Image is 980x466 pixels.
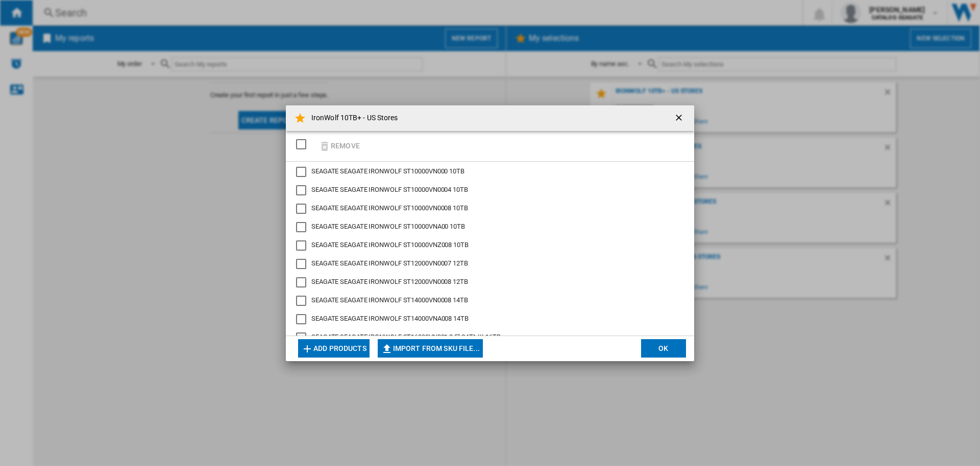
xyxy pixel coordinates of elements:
md-checkbox: SEAGATE IRONWOLF ST10000VN0004 10TB [296,185,676,195]
button: Import from SKU file... [378,339,483,358]
md-checkbox: SEAGATE IRONWOLF ST16000VN001 3.5" SATA III 16TB [296,332,676,343]
md-checkbox: SEAGATE IRONWOLF ST14000VNA008 14TB [296,314,676,324]
span: SEAGATE SEAGATE IRONWOLF ST10000VN000 10TB [311,167,464,175]
h4: IronWolf 10TB+ - US Stores [306,113,398,123]
button: getI18NText('BUTTONS.CLOSE_DIALOG') [670,108,690,128]
md-checkbox: SEAGATE IRONWOLF ST12000VN0007 12TB [296,259,676,269]
button: Add products [298,339,370,358]
span: SEAGATE SEAGATE IRONWOLF ST10000VN0008 10TB [311,204,468,212]
md-checkbox: SEAGATE IRONWOLF ST14000VN0008 14TB [296,296,676,306]
span: SEAGATE SEAGATE IRONWOLF ST16000VN001 3.5" SATA III 16TB [311,333,500,341]
span: SEAGATE SEAGATE IRONWOLF ST14000VNA008 14TB [311,315,469,322]
span: SEAGATE SEAGATE IRONWOLF ST14000VN0008 14TB [311,296,468,304]
md-checkbox: SEAGATE IRONWOLF ST10000VN000 10TB [296,167,676,177]
button: OK [641,339,686,358]
ng-md-icon: getI18NText('BUTTONS.CLOSE_DIALOG') [674,113,686,125]
span: SEAGATE SEAGATE IRONWOLF ST10000VN0004 10TB [311,186,468,193]
span: SEAGATE SEAGATE IRONWOLF ST10000VNZ008 10TB [311,241,469,249]
md-checkbox: SELECTIONS.EDITION_POPUP.SELECT_DESELECT [296,136,311,153]
span: SEAGATE SEAGATE IRONWOLF ST12000VN0008 12TB [311,278,468,285]
span: SEAGATE SEAGATE IRONWOLF ST12000VN0007 12TB [311,259,468,267]
span: SEAGATE SEAGATE IRONWOLF ST10000VNA00 10TB [311,223,465,230]
md-checkbox: SEAGATE IRONWOLF ST12000VN0008 12TB [296,277,676,287]
md-checkbox: SEAGATE IRONWOLF ST10000VNZ008 10TB [296,240,676,251]
button: Remove [315,134,363,158]
md-checkbox: SEAGATE IRONWOLF ST10000VNA00 10TB [296,222,676,232]
md-checkbox: SEAGATE IRONWOLF ST10000VN0008 10TB [296,204,676,214]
